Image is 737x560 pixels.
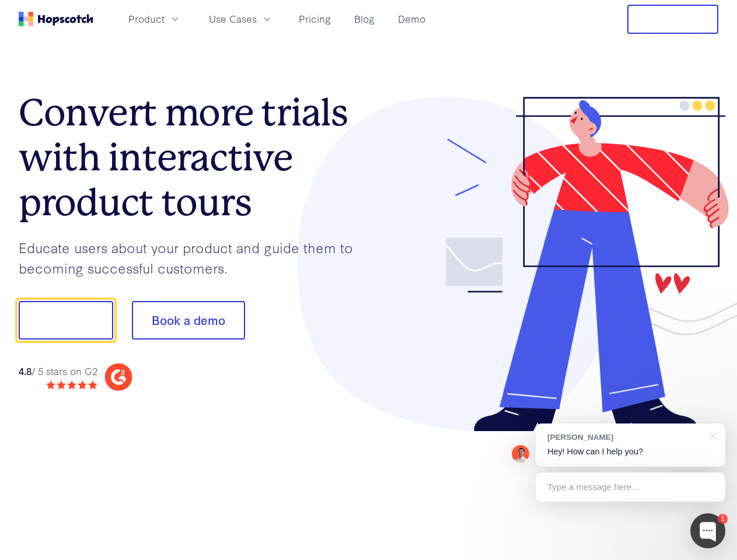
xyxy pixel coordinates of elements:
button: Use Cases [202,9,280,29]
a: Pricing [294,9,336,29]
button: Free Trial [627,5,718,34]
div: 1 [718,514,728,524]
button: Book a demo [132,301,245,339]
img: Mark Spera [512,445,529,463]
a: Home [19,12,93,26]
span: Use Cases [209,12,257,26]
a: Demo [393,9,430,29]
a: Blog [350,9,379,29]
p: Educate users about your product and guide them to becoming successful customers. [19,237,369,278]
h1: Convert more trials with interactive product tours [19,90,369,225]
div: Type a message here... [536,473,725,502]
strong: 4.8 [19,364,32,377]
span: Product [128,12,165,26]
div: [PERSON_NAME] [547,432,702,443]
button: Show me! [19,301,113,339]
p: Hey! How can I help you? [547,446,714,458]
button: Product [121,9,188,29]
div: / 5 stars on G2 [19,364,97,379]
